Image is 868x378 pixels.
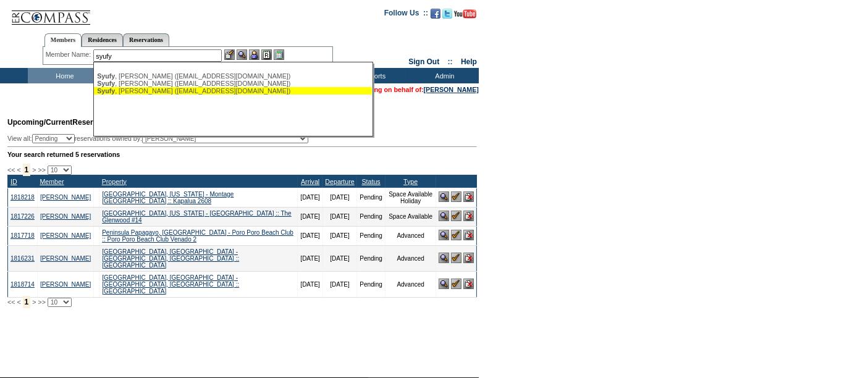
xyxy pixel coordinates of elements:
span: < [17,298,20,306]
img: Confirm Reservation [451,191,461,202]
a: 1817226 [11,213,35,220]
a: [GEOGRAPHIC_DATA], [US_STATE] - Montage [GEOGRAPHIC_DATA] :: Kapalua 2608 [102,191,234,204]
img: View [237,49,247,60]
td: Follow Us :: [384,7,428,22]
td: Pending [357,245,386,271]
a: 1818714 [11,281,35,288]
td: [DATE] [322,245,356,271]
a: Departure [325,178,354,185]
img: Confirm Reservation [451,211,461,221]
div: , [PERSON_NAME] ([EMAIL_ADDRESS][DOMAIN_NAME]) [97,80,369,87]
div: Your search returned 5 reservations [7,151,477,158]
img: Cancel Reservation [463,230,474,240]
a: 1816231 [11,255,35,262]
a: [GEOGRAPHIC_DATA], [GEOGRAPHIC_DATA] - [GEOGRAPHIC_DATA], [GEOGRAPHIC_DATA] :: [GEOGRAPHIC_DATA] [102,248,239,269]
span: >> [38,298,45,306]
img: Cancel Reservation [463,253,474,263]
td: [DATE] [298,271,322,297]
a: Reservations [123,33,169,46]
img: Cancel Reservation [463,279,474,289]
td: [DATE] [298,245,322,271]
a: Type [403,178,418,185]
td: [DATE] [322,188,356,207]
a: Become our fan on Facebook [431,12,440,20]
span: Syufy [97,87,115,94]
img: Confirm Reservation [451,253,461,263]
a: Peninsula Papagayo, [GEOGRAPHIC_DATA] - Poro Poro Beach Club :: Poro Poro Beach Club Venado 2 [102,229,293,243]
a: Follow us on Twitter [442,12,452,20]
img: b_calculator.gif [274,49,284,60]
td: Space Available Holiday [386,188,436,207]
img: Cancel Reservation [463,211,474,221]
img: View Reservation [439,230,449,240]
a: Subscribe to our YouTube Channel [454,12,476,20]
span: Upcoming/Current [7,118,72,127]
img: View Reservation [439,279,449,289]
a: Members [44,33,82,47]
img: Reservations [261,49,272,60]
span: Syufy [97,80,115,87]
span: :: [448,57,453,66]
a: 1817718 [11,232,35,239]
td: [DATE] [322,226,356,245]
span: Syufy [97,72,115,80]
span: 1 [23,296,31,308]
a: Property [102,178,127,185]
div: , [PERSON_NAME] ([EMAIL_ADDRESS][DOMAIN_NAME]) [97,87,369,94]
span: << [7,298,15,306]
td: [DATE] [322,207,356,226]
a: [PERSON_NAME] [40,281,91,288]
a: [PERSON_NAME] [424,86,479,93]
img: Confirm Reservation [451,230,461,240]
td: [DATE] [298,188,322,207]
a: [GEOGRAPHIC_DATA], [US_STATE] - [GEOGRAPHIC_DATA] :: The Glenwood #14 [102,210,292,224]
span: You are acting on behalf of: [337,86,479,93]
td: Pending [357,188,386,207]
img: Cancel Reservation [463,191,474,202]
a: [PERSON_NAME] [40,194,91,201]
img: Confirm Reservation [451,279,461,289]
td: Home [28,68,99,83]
td: Space Available [386,207,436,226]
img: View Reservation [439,191,449,202]
img: View Reservation [439,211,449,221]
img: b_edit.gif [224,49,235,60]
td: Pending [357,207,386,226]
a: [PERSON_NAME] [40,232,91,239]
a: [GEOGRAPHIC_DATA], [GEOGRAPHIC_DATA] - [GEOGRAPHIC_DATA], [GEOGRAPHIC_DATA] :: [GEOGRAPHIC_DATA] [102,274,239,295]
a: Arrival [301,178,319,185]
td: Advanced [386,271,436,297]
img: Become our fan on Facebook [431,9,440,19]
img: Follow us on Twitter [442,9,452,19]
div: Member Name: [46,49,93,60]
img: Impersonate [249,49,259,60]
span: 1 [23,164,31,176]
span: > [32,166,36,174]
a: ID [11,178,17,185]
img: Subscribe to our YouTube Channel [454,9,476,19]
td: Advanced [386,245,436,271]
td: [DATE] [322,271,356,297]
td: Pending [357,226,386,245]
a: Help [461,57,477,66]
a: Member [40,178,64,185]
a: Status [362,178,381,185]
td: Pending [357,271,386,297]
span: << [7,166,15,174]
td: [DATE] [298,226,322,245]
td: [DATE] [298,207,322,226]
span: Reservations [7,118,119,127]
a: Residences [82,33,123,46]
a: Sign Out [408,57,439,66]
a: [PERSON_NAME] [40,255,91,262]
span: > [32,298,36,306]
td: Admin [408,68,479,83]
a: [PERSON_NAME] [40,213,91,220]
span: >> [38,166,45,174]
img: View Reservation [439,253,449,263]
a: 1818218 [11,194,35,201]
div: View all: reservations owned by: [7,134,314,143]
span: < [17,166,20,174]
td: Advanced [386,226,436,245]
div: , [PERSON_NAME] ([EMAIL_ADDRESS][DOMAIN_NAME]) [97,72,369,80]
